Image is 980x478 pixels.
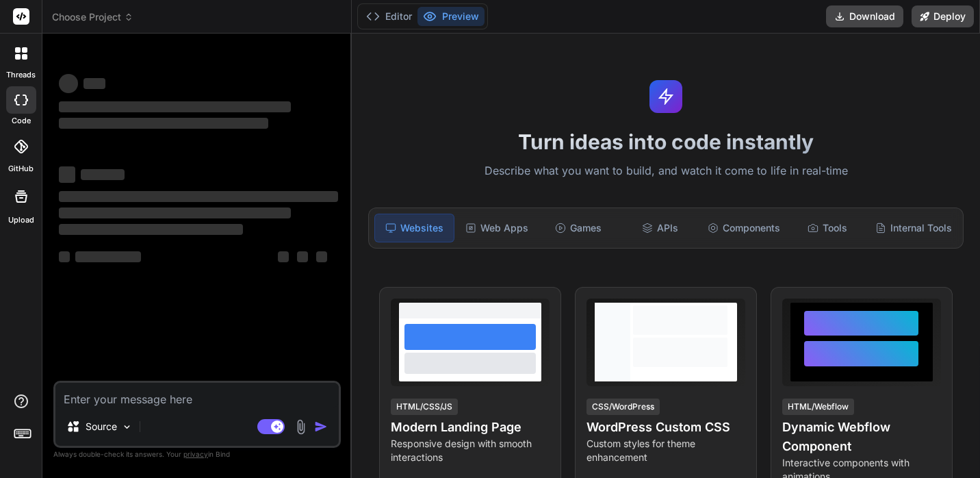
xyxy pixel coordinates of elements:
label: code [12,115,31,127]
img: Pick Models [121,421,133,433]
h4: WordPress Custom CSS [586,418,745,437]
label: Upload [8,214,34,226]
span: ‌ [59,191,338,202]
span: ‌ [59,101,291,112]
p: Always double-check its answers. Your in Bind [53,448,341,461]
div: CSS/WordPress [586,399,660,415]
h4: Dynamic Webflow Component [782,418,941,456]
h1: Turn ideas into code instantly [360,129,972,154]
span: ‌ [59,224,243,235]
span: ‌ [81,169,125,180]
div: Websites [374,214,454,242]
span: ‌ [59,118,268,129]
button: Download [826,5,903,27]
div: Internal Tools [870,214,957,242]
div: Tools [788,214,867,242]
label: threads [6,69,36,81]
span: ‌ [278,251,289,262]
div: Games [539,214,617,242]
img: icon [314,420,328,433]
span: ‌ [75,251,141,262]
div: Components [702,214,786,242]
span: ‌ [59,166,75,183]
button: Deploy [912,5,974,27]
span: ‌ [297,251,308,262]
span: privacy [183,450,208,458]
p: Source [86,420,117,433]
p: Responsive design with smooth interactions [391,437,550,464]
button: Editor [361,7,417,26]
button: Preview [417,7,485,26]
label: GitHub [8,163,34,175]
span: ‌ [59,207,291,218]
div: APIs [621,214,699,242]
div: HTML/Webflow [782,399,854,415]
img: attachment [293,419,309,435]
span: ‌ [83,78,105,89]
span: ‌ [316,251,327,262]
div: Web Apps [457,214,536,242]
div: HTML/CSS/JS [391,399,458,415]
h4: Modern Landing Page [391,418,550,437]
p: Custom styles for theme enhancement [586,437,745,464]
span: ‌ [59,74,78,93]
p: Describe what you want to build, and watch it come to life in real-time [360,162,972,180]
span: ‌ [59,251,70,262]
span: Choose Project [52,10,133,24]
